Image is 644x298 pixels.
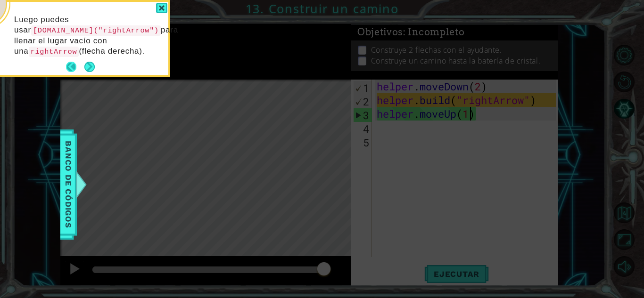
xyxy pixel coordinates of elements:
[14,15,162,57] p: Luego puedes usar para llenar el lugar vacío con una (flecha derecha).
[29,47,79,57] code: rightArrow
[31,25,161,36] code: [DOMAIN_NAME]("rightArrow")
[61,136,76,233] span: Banco de códigos
[84,62,95,72] button: Next
[66,62,84,72] button: Back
